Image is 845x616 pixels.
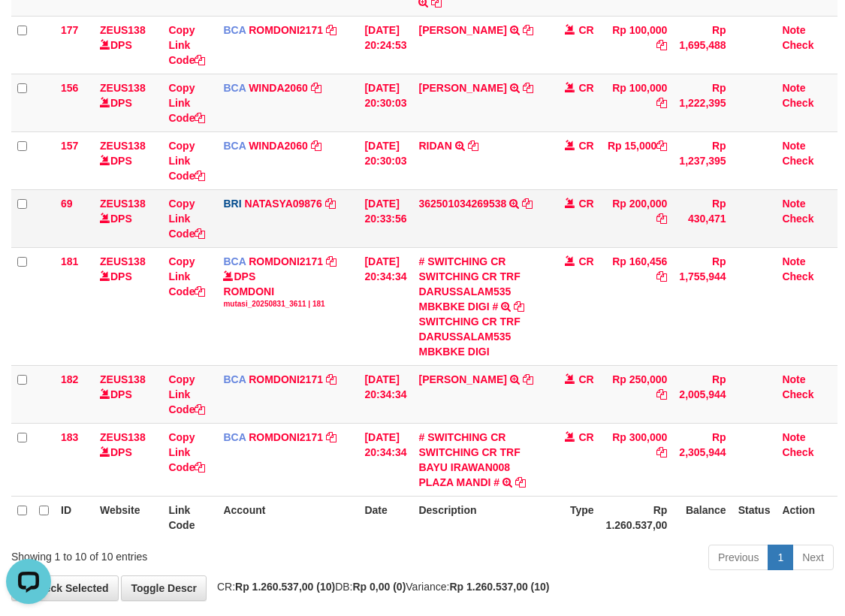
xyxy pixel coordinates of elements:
td: DPS [94,16,162,74]
td: Rp 300,000 [600,423,674,496]
td: Rp 1,755,944 [673,247,732,365]
td: Rp 2,305,944 [673,423,732,496]
span: 183 [61,431,78,443]
a: Check [782,270,813,282]
a: Copy ABDUL ROBI ARDIANS to clipboard [523,82,533,94]
th: Rp 1.260.537,00 [600,496,674,539]
td: Rp 430,471 [673,189,732,247]
a: Copy Link Code [168,24,205,66]
td: DPS [94,131,162,189]
th: Type [548,496,600,539]
a: ROMDONI2171 [249,373,323,385]
a: Check [782,213,813,225]
th: Link Code [162,496,217,539]
a: Copy Link Code [168,140,205,182]
a: Next [792,545,834,570]
a: Copy Link Code [168,431,205,473]
td: DPS [94,365,162,423]
td: Rp 1,237,395 [673,131,732,189]
td: Rp 100,000 [600,16,674,74]
th: Website [94,496,162,539]
a: Copy ABDUL GAFUR to clipboard [523,24,533,36]
td: [DATE] 20:30:03 [358,74,412,131]
a: Copy Rp 15,000 to clipboard [656,140,667,152]
a: 1 [768,545,793,570]
a: Previous [708,545,768,570]
span: CR [578,198,593,210]
th: ID [55,496,94,539]
a: Copy ROMDONI2171 to clipboard [326,24,336,36]
a: Copy Link Code [168,255,205,297]
a: Copy ROMDONI2171 to clipboard [326,373,336,385]
a: ZEUS138 [100,255,146,267]
span: 69 [61,198,73,210]
td: [DATE] 20:30:03 [358,131,412,189]
a: Check [782,388,813,400]
a: WINDA2060 [249,82,308,94]
span: CR [578,373,593,385]
th: Account [217,496,358,539]
td: DPS [94,247,162,365]
a: Copy ROMDONI2171 to clipboard [326,431,336,443]
a: ROMDONI2171 [249,431,323,443]
strong: Rp 1.260.537,00 (10) [235,581,335,593]
strong: Rp 0,00 (0) [353,581,406,593]
a: ZEUS138 [100,198,146,210]
span: 156 [61,82,78,94]
strong: Rp 1.260.537,00 (10) [449,581,549,593]
a: ROMDONI2171 [249,24,323,36]
a: Check [782,97,813,109]
a: Copy WINDA2060 to clipboard [311,140,321,152]
a: [PERSON_NAME] [418,373,506,385]
a: Note [782,82,805,94]
a: Copy Rp 300,000 to clipboard [656,446,667,458]
a: Copy Link Code [168,82,205,124]
a: Copy Rp 100,000 to clipboard [656,39,667,51]
a: [PERSON_NAME] [418,82,506,94]
a: ZEUS138 [100,140,146,152]
a: Copy ROMDONI2171 to clipboard [326,255,336,267]
th: Date [358,496,412,539]
a: Check [782,39,813,51]
a: Note [782,373,805,385]
a: Note [782,255,805,267]
a: WINDA2060 [249,140,308,152]
a: Copy WINDA2060 to clipboard [311,82,321,94]
a: [PERSON_NAME] [418,24,506,36]
td: DPS [94,189,162,247]
td: Rp 200,000 [600,189,674,247]
span: CR [578,431,593,443]
td: Rp 1,695,488 [673,16,732,74]
a: ZEUS138 [100,431,146,443]
td: Rp 160,456 [600,247,674,365]
td: Rp 100,000 [600,74,674,131]
a: Note [782,140,805,152]
td: DPS [94,74,162,131]
span: CR [578,82,593,94]
span: BRI [223,198,241,210]
a: Copy Rp 160,456 to clipboard [656,270,667,282]
a: Copy Rp 250,000 to clipboard [656,388,667,400]
a: Check Selected [11,575,119,601]
a: ZEUS138 [100,373,146,385]
span: 177 [61,24,78,36]
a: ZEUS138 [100,24,146,36]
th: Balance [673,496,732,539]
button: Open LiveChat chat widget [6,6,51,51]
td: [DATE] 20:34:34 [358,365,412,423]
td: [DATE] 20:34:34 [358,423,412,496]
td: DPS [94,423,162,496]
th: Description [412,496,548,539]
span: 181 [61,255,78,267]
td: [DATE] 20:33:56 [358,189,412,247]
td: Rp 2,005,944 [673,365,732,423]
span: BCA [223,255,246,267]
th: Action [776,496,837,539]
td: Rp 15,000 [600,131,674,189]
td: [DATE] 20:34:34 [358,247,412,365]
a: Copy Rp 100,000 to clipboard [656,97,667,109]
span: BCA [223,140,246,152]
span: CR [578,140,593,152]
span: 157 [61,140,78,152]
a: Copy # SWITCHING CR SWITCHING CR TRF BAYU IRAWAN008 PLAZA MANDI # to clipboard [515,476,526,488]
